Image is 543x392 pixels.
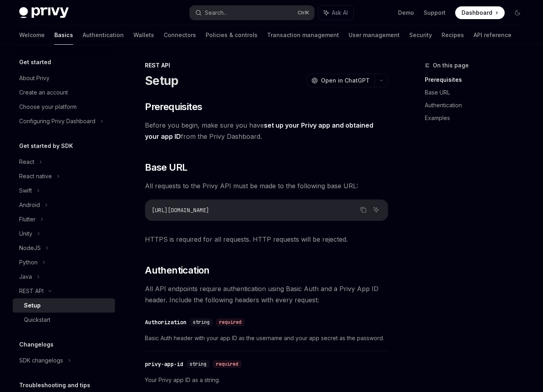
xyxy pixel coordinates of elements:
a: About Privy [13,71,115,85]
span: HTTPS is required for all requests. HTTP requests will be rejected. [145,234,388,245]
div: Configuring Privy Dashboard [19,116,95,126]
h5: Get started by SDK [19,141,73,151]
button: Ask AI [371,205,381,215]
a: Setup [13,298,115,313]
a: Policies & controls [206,26,258,45]
a: Wallets [133,26,154,45]
span: Before you begin, make sure you have from the Privy Dashboard. [145,120,388,142]
div: About Privy [19,73,50,83]
span: Ctrl K [297,10,309,16]
a: User management [349,26,400,45]
span: [URL][DOMAIN_NAME] [152,207,209,214]
span: Your Privy app ID as a string. [145,375,388,385]
a: Authentication [425,99,530,112]
div: SDK changelogs [19,356,63,365]
div: privy-app-id [145,360,183,368]
a: Recipes [442,26,464,45]
div: Choose your platform [19,102,77,112]
span: Prerequisites [145,100,202,113]
div: Flutter [19,215,36,224]
button: Copy the contents from the code block [358,205,369,215]
span: All API endpoints require authentication using Basic Auth and a Privy App ID header. Include the ... [145,283,388,305]
div: Java [19,272,32,282]
h1: Setup [145,73,178,88]
span: All requests to the Privy API must be made to the following base URL: [145,180,388,191]
a: API reference [474,26,511,45]
h5: Changelogs [19,340,54,349]
a: Quickstart [13,313,115,327]
div: REST API [19,286,44,296]
div: REST API [145,61,388,69]
div: required [216,318,245,326]
a: Base URL [425,86,530,99]
a: Support [424,9,446,17]
span: Authentication [145,264,210,277]
button: Open in ChatGPT [306,74,375,87]
a: Welcome [19,26,45,45]
button: Search...CtrlK [190,6,315,20]
div: NodeJS [19,243,41,253]
span: Basic Auth header with your app ID as the username and your app secret as the password. [145,333,388,343]
div: Create an account [19,88,68,97]
span: Dashboard [462,9,492,17]
div: Quickstart [24,315,50,325]
a: Dashboard [455,6,505,19]
a: Choose your platform [13,100,115,114]
h5: Get started [19,57,51,67]
a: Transaction management [267,26,339,45]
span: string [193,319,210,325]
span: On this page [433,61,469,70]
div: Swift [19,186,32,195]
div: Android [19,200,40,210]
div: Authorization [145,318,186,326]
img: dark logo [19,7,69,18]
a: Security [409,26,432,45]
span: Ask AI [332,9,348,17]
button: Toggle dark mode [511,6,524,19]
h5: Troubleshooting and tips [19,380,90,390]
div: Unity [19,229,32,238]
span: Open in ChatGPT [321,77,370,85]
a: Basics [54,26,73,45]
div: React [19,157,34,167]
span: Base URL [145,161,187,174]
button: Ask AI [318,6,353,20]
a: Connectors [164,26,196,45]
div: Search... [205,8,227,18]
a: Prerequisites [425,73,530,86]
div: Setup [24,301,41,310]
a: Demo [398,9,414,17]
a: Authentication [83,26,124,45]
div: React native [19,171,52,181]
a: Create an account [13,85,115,100]
div: required [213,360,242,368]
a: Examples [425,112,530,124]
span: string [190,361,206,367]
div: Python [19,258,38,267]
